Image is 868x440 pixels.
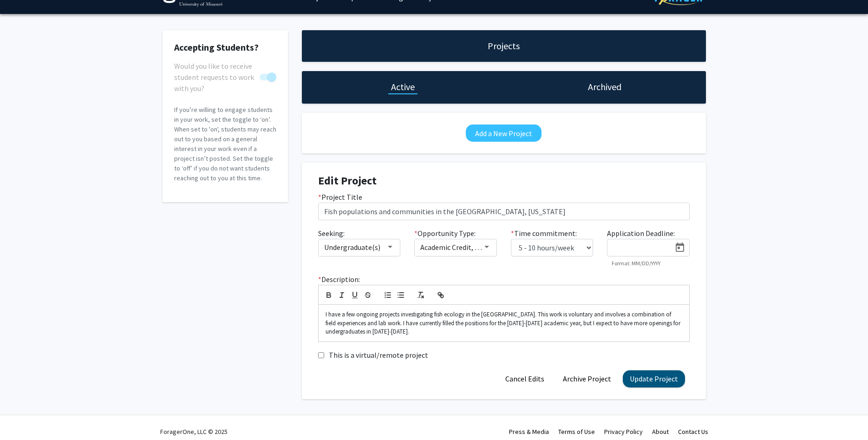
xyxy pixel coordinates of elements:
h2: Accepting Students? [174,42,276,53]
label: Description: [318,274,360,285]
a: About [652,427,669,436]
div: You cannot turn this off while you have active projects. [174,60,276,83]
h1: Projects [488,39,520,53]
button: Add a New Project [466,125,542,142]
label: Seeking: [318,228,345,239]
label: Time commitment: [511,228,577,239]
mat-hint: Format: MM/DD/YYYY [612,260,660,267]
a: Contact Us [678,427,708,436]
a: Press & Media [509,427,549,436]
h1: Active [391,80,415,93]
a: Terms of Use [558,427,595,436]
span: Would you like to receive student requests to work with you? [174,60,256,94]
span: Undergraduate(s) [324,243,380,252]
strong: Edit Project [318,173,377,188]
iframe: Chat [7,398,39,433]
label: Project Title [318,191,362,203]
button: Cancel Edits [498,370,551,387]
p: I have a few ongoing projects investigating fish ecology in the [GEOGRAPHIC_DATA]. This work is v... [326,310,682,336]
label: Opportunity Type: [414,228,476,239]
label: This is a virtual/remote project [329,349,428,361]
span: Academic Credit, Volunteer [420,243,506,252]
label: Application Deadline: [607,228,675,239]
a: Privacy Policy [604,427,643,436]
h1: Archived [588,80,621,93]
button: Open calendar [671,239,689,256]
button: Archive Project [556,370,618,387]
button: Update Project [623,370,685,387]
p: If you’re willing to engage students in your work, set the toggle to ‘on’. When set to 'on', stud... [174,105,276,183]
